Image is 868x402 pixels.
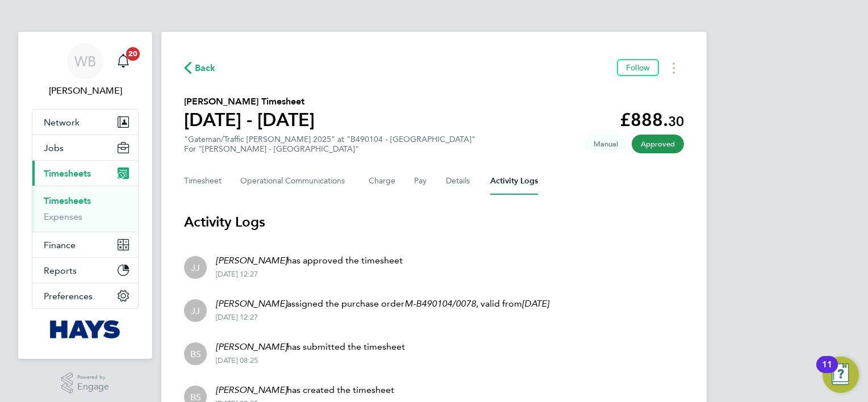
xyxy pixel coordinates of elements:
[184,256,207,279] div: John Jenkins
[44,265,77,276] span: Reports
[44,195,91,206] a: Timesheets
[126,47,140,61] span: 20
[32,161,138,186] button: Timesheets
[61,372,110,394] a: Powered byEngage
[240,167,350,195] button: Operational Communications
[32,43,139,98] a: WB[PERSON_NAME]
[184,95,315,108] h2: [PERSON_NAME] Timesheet
[195,61,216,75] span: Back
[216,313,549,322] div: [DATE] 12:27
[191,261,200,274] span: JJ
[184,299,207,322] div: John Jenkins
[44,117,80,128] span: Network
[77,382,109,392] span: Engage
[77,372,109,382] span: Powered by
[44,291,93,301] span: Preferences
[216,270,403,279] div: [DATE] 12:27
[112,43,135,79] a: 20
[216,297,549,311] p: assigned the purchase order , valid from
[32,320,139,338] a: Go to home page
[822,365,832,379] div: 11
[617,59,659,76] button: Follow
[522,298,549,309] em: [DATE]
[184,135,475,154] div: "Gateman/Traffic [PERSON_NAME] 2025" at "B490104 - [GEOGRAPHIC_DATA]"
[32,186,138,232] div: Timesheets
[369,167,396,195] button: Charge
[632,135,684,153] span: This timesheet has been approved.
[50,320,121,338] img: hays-logo-retina.png
[216,340,405,354] p: has submitted the timesheet
[404,298,476,309] em: M-B490104/0078
[44,168,91,179] span: Timesheets
[585,135,627,153] span: This timesheet was manually created.
[823,357,859,393] button: Open Resource Center, 11 new notifications
[663,59,684,77] button: Timesheets Menu
[184,144,475,154] div: For "[PERSON_NAME] - [GEOGRAPHIC_DATA]"
[190,347,201,360] span: BS
[32,232,138,257] button: Finance
[626,62,650,73] span: Follow
[44,211,82,222] a: Expenses
[216,298,287,309] em: [PERSON_NAME]
[32,110,138,135] button: Network
[184,108,315,131] h1: [DATE] - [DATE]
[446,167,472,195] button: Details
[44,240,76,250] span: Finance
[216,254,403,267] p: has approved the timesheet
[490,167,538,195] button: Activity Logs
[668,113,684,129] span: 30
[32,283,138,308] button: Preferences
[191,304,200,317] span: JJ
[184,167,222,195] button: Timesheet
[184,342,207,365] div: Billy Smith
[216,356,405,365] div: [DATE] 08:25
[184,61,216,75] button: Back
[32,84,139,98] span: William Brown
[216,341,287,352] em: [PERSON_NAME]
[216,384,287,395] em: [PERSON_NAME]
[32,258,138,283] button: Reports
[620,109,684,131] app-decimal: £888.
[32,135,138,160] button: Jobs
[44,143,64,153] span: Jobs
[414,167,428,195] button: Pay
[184,213,684,231] h3: Activity Logs
[216,255,287,266] em: [PERSON_NAME]
[74,54,96,69] span: WB
[18,32,152,359] nav: Main navigation
[216,383,394,397] p: has created the timesheet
